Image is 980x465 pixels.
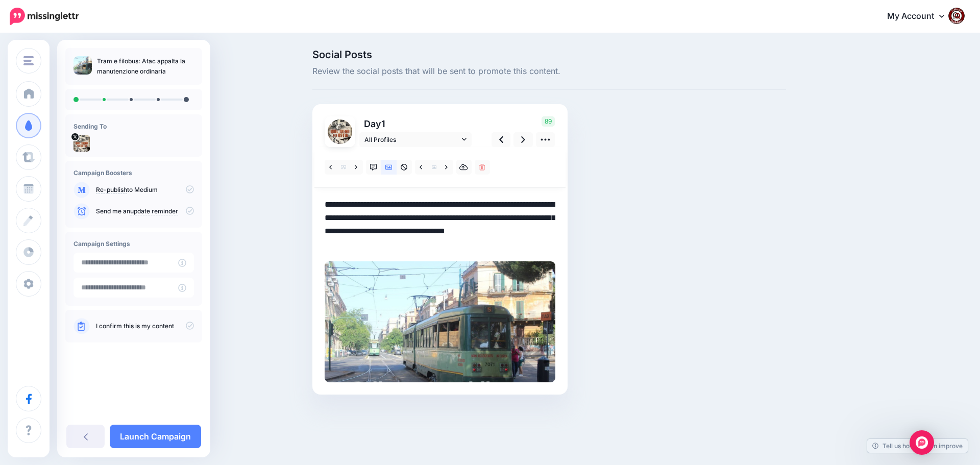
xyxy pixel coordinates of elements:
[73,123,194,130] h4: Sending To
[910,430,934,455] div: Open Intercom Messenger
[364,134,459,145] span: All Profiles
[877,4,965,29] a: My Account
[359,116,473,131] p: Day
[73,135,90,152] img: uTTNWBrh-84924.jpeg
[73,240,194,248] h4: Campaign Settings
[96,207,194,216] p: Send me an
[312,50,786,60] span: Social Posts
[73,56,92,75] img: 7ea3c0649c1439c2e2e79b4d33554864_thumb.jpg
[867,439,968,453] a: Tell us how we can improve
[130,207,178,215] a: update reminder
[328,119,352,144] img: uTTNWBrh-84924.jpeg
[96,322,174,330] a: I confirm this is my content
[381,118,385,129] span: 1
[23,56,34,65] img: menu.png
[97,56,194,77] p: Tram e filobus: Atac appalta la manutenzione ordinaria
[96,186,127,194] a: Re-publish
[10,8,79,25] img: Missinglettr
[542,116,555,127] span: 89
[359,132,472,147] a: All Profiles
[312,65,786,78] span: Review the social posts that will be sent to promote this content.
[325,261,555,382] img: 7ea3c0649c1439c2e2e79b4d33554864.jpg
[96,185,194,194] p: to Medium
[73,169,194,177] h4: Campaign Boosters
